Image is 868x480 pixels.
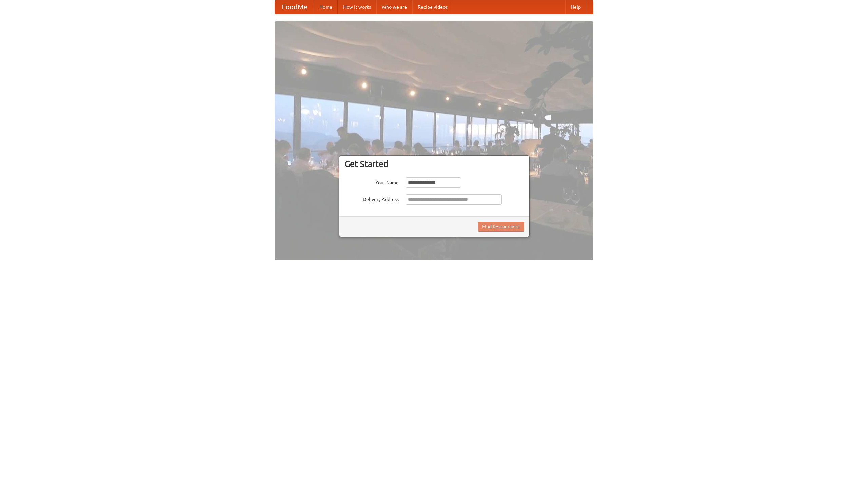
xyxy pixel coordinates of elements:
a: Recipe videos [412,0,453,14]
a: Home [314,0,338,14]
h3: Get Started [344,159,524,169]
a: FoodMe [275,0,314,14]
a: Help [565,0,586,14]
label: Your Name [344,177,399,186]
a: Who we are [376,0,412,14]
button: Find Restaurants! [478,222,524,232]
label: Delivery Address [344,194,399,203]
a: How it works [338,0,376,14]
